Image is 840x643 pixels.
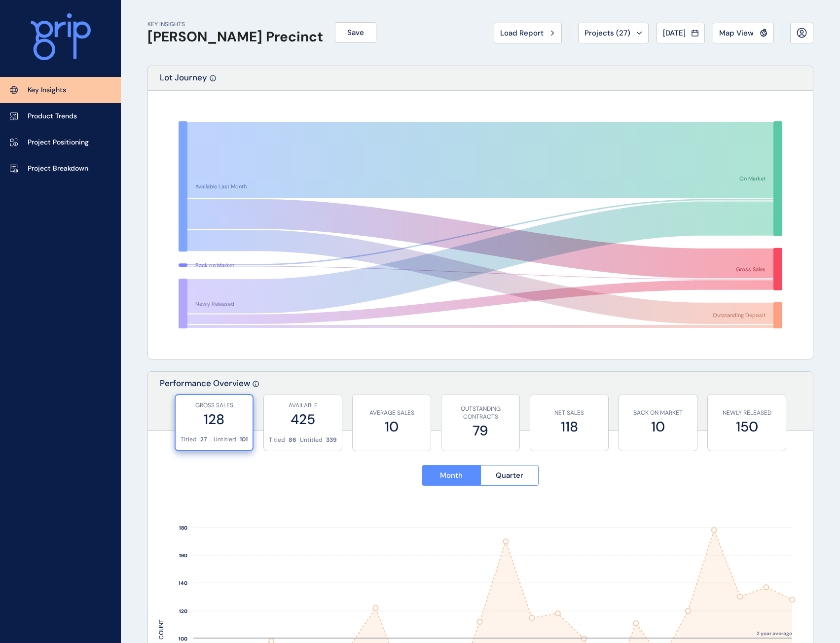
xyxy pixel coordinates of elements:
span: [DATE] [663,28,686,38]
p: 339 [326,436,337,444]
p: BACK ON MARKET [624,409,692,417]
text: 140 [179,580,187,586]
label: 79 [446,421,514,440]
p: Titled [269,436,285,444]
label: 118 [535,417,603,436]
button: Save [335,22,376,43]
text: 2 year average [757,630,792,637]
label: 10 [624,417,692,436]
button: [DATE] [657,23,705,43]
button: Quarter [480,465,539,486]
p: Product Trends [28,111,77,121]
label: 425 [269,410,337,429]
label: 128 [181,410,248,429]
p: Untitled [214,435,236,444]
label: 10 [358,417,426,436]
p: Titled [181,435,197,444]
button: Month [422,465,480,486]
p: Untitled [300,436,323,444]
label: 150 [713,417,781,436]
button: Projects (27) [578,23,649,43]
span: Month [440,470,463,480]
p: KEY INSIGHTS [147,20,323,29]
span: Save [347,28,364,37]
p: 86 [289,436,296,444]
p: Project Positioning [28,138,89,147]
p: Project Breakdown [28,164,88,174]
text: COUNT [157,619,165,640]
text: 120 [179,608,187,614]
p: 27 [200,435,207,444]
h1: [PERSON_NAME] Precinct [147,29,323,45]
span: Projects ( 27 ) [584,28,630,38]
p: NEWLY RELEASED [713,409,781,417]
text: 160 [179,552,187,559]
span: Map View [719,28,754,38]
p: AVERAGE SALES [358,409,426,417]
p: NET SALES [535,409,603,417]
p: OUTSTANDING CONTRACTS [446,405,514,422]
p: Performance Overview [160,378,250,430]
span: Load Report [500,28,544,38]
p: 101 [240,435,248,444]
p: Key Insights [28,85,66,95]
text: 180 [179,525,187,531]
button: Load Report [494,23,562,43]
button: Map View [713,23,774,43]
p: Lot Journey [160,72,207,90]
p: AVAILABLE [269,401,337,410]
p: GROSS SALES [181,401,248,410]
text: 100 [179,636,187,642]
span: Quarter [496,470,523,480]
